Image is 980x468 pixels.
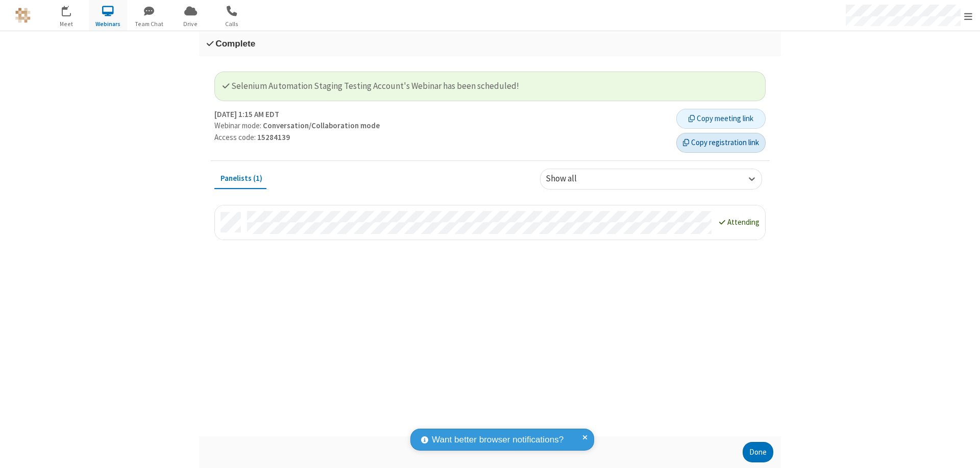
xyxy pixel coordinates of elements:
[15,8,31,23] img: QA Selenium DO NOT DELETE OR CHANGE
[263,121,380,130] strong: Conversation/Collaboration mode
[214,169,268,188] button: Panelists (1)
[727,217,759,227] span: Attending
[546,173,594,186] div: Show all
[67,6,77,13] div: 12
[743,442,773,462] button: Done
[47,19,86,29] span: Meet
[89,19,127,29] span: Webinars
[213,19,251,29] span: Calls
[171,19,210,29] span: Drive
[214,132,669,144] p: Access code:
[223,80,519,91] span: Selenium Automation Staging Testing Account's Webinar has been scheduled!
[676,109,766,129] button: Copy meeting link
[214,120,669,132] p: Webinar mode:
[432,433,563,447] span: Want better browser notifications?
[676,133,766,153] button: Copy registration link
[207,39,773,49] h3: Complete
[214,109,279,121] strong: [DATE] 1:15 AM EDT
[257,132,290,142] strong: 15284139
[130,19,168,29] span: Team Chat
